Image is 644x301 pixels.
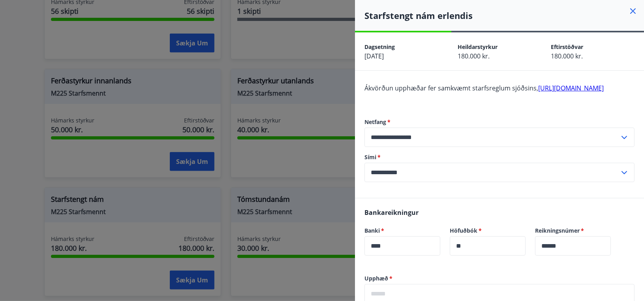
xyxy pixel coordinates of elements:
label: Höfuðbók [450,227,526,235]
h4: Starfstengt nám erlendis [364,9,644,21]
label: Upphæð [364,275,635,282]
span: Bankareikningur [364,208,419,217]
span: Eftirstöðvar [551,43,583,51]
span: 180.000 kr. [551,52,583,60]
a: [URL][DOMAIN_NAME] [538,84,604,92]
label: Banki [364,227,440,235]
span: Dagsetning [364,43,395,51]
span: Ákvörðun upphæðar fer samkvæmt starfsreglum sjóðsins, [364,84,604,92]
label: Reikningsnúmer [535,227,611,235]
label: Netfang [364,118,635,126]
span: [DATE] [364,52,384,60]
label: Sími [364,153,635,161]
span: 180.000 kr. [458,52,490,60]
span: Heildarstyrkur [458,43,498,51]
